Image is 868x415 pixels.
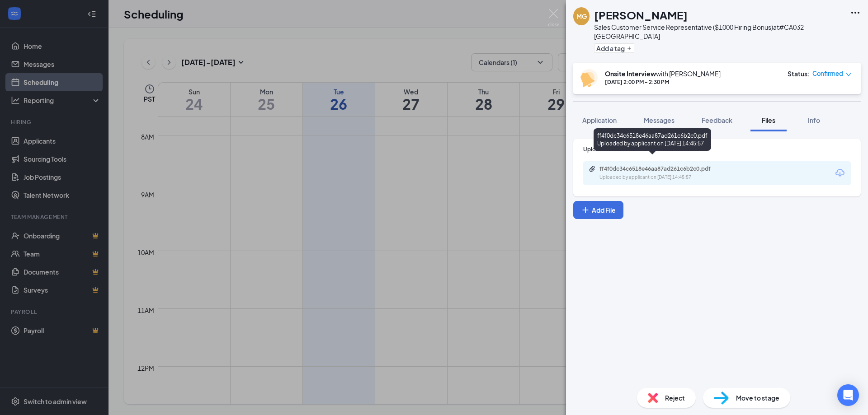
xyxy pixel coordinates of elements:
div: ff4f0dc34c6518e46aa87ad261c6b2c0.pdf [599,165,726,173]
svg: Download [835,168,845,178]
button: Add FilePlus [573,201,623,219]
span: Messages [644,116,675,124]
div: Status : [788,69,810,78]
div: MG [576,12,587,21]
svg: Paperclip [589,165,596,173]
svg: Ellipses [850,7,861,18]
span: Application [582,116,617,124]
div: Open Intercom Messenger [837,384,859,406]
span: Files [762,116,775,124]
button: PlusAdd a tag [594,43,634,53]
div: Upload Resume [583,145,851,153]
svg: Plus [627,46,632,51]
div: with [PERSON_NAME] [605,69,721,78]
span: Move to stage [736,393,779,403]
span: Info [808,116,820,124]
span: down [845,71,852,78]
h1: [PERSON_NAME] [594,7,688,23]
b: Onsite Interview [605,70,656,78]
span: Feedback [702,116,732,124]
div: ff4f0dc34c6518e46aa87ad261c6b2c0.pdf Uploaded by applicant on [DATE] 14:45:57 [594,128,711,151]
div: Sales Customer Service Representative ($1000 Hiring Bonus) at #CA032 [GEOGRAPHIC_DATA] [594,23,845,41]
svg: Plus [581,205,590,214]
span: Confirmed [812,69,843,78]
div: Uploaded by applicant on [DATE] 14:45:57 [599,174,735,181]
span: Reject [665,393,685,403]
div: [DATE] 2:00 PM - 2:30 PM [605,78,721,86]
a: Paperclipff4f0dc34c6518e46aa87ad261c6b2c0.pdfUploaded by applicant on [DATE] 14:45:57 [589,165,735,181]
